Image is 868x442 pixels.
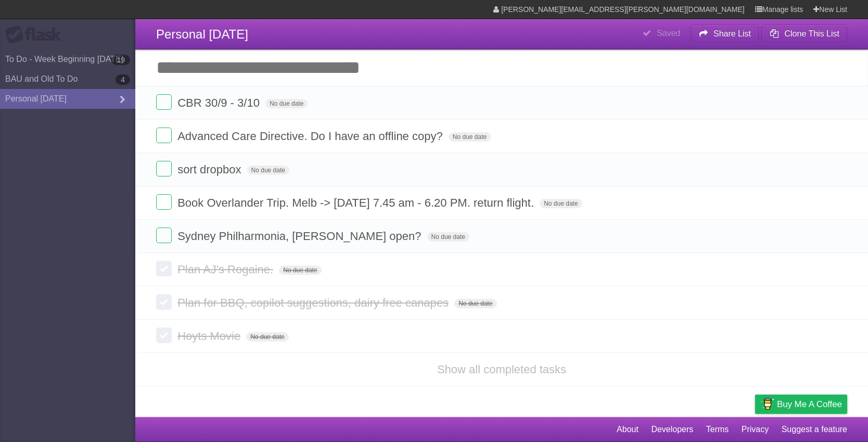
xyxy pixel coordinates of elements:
[246,332,288,342] span: No due date
[177,196,537,209] span: Book Overlander Trip. Melb -> [DATE] 7.45 am - 6.20 PM. return flight.
[177,163,244,176] span: sort dropbox
[755,395,847,414] a: Buy me a coffee
[760,395,774,413] img: Buy me a coffee
[156,228,172,243] label: Done
[265,99,308,108] span: No due date
[742,420,769,439] a: Privacy
[247,166,289,175] span: No due date
[177,330,243,343] span: Hoyts Movie
[706,420,729,439] a: Terms
[177,230,424,243] span: Sydney Philharmonia, [PERSON_NAME] open?
[449,132,491,142] span: No due date
[156,327,172,343] label: Done
[177,96,262,109] span: CBR 30/9 - 3/10
[454,299,496,308] span: No due date
[177,130,445,143] span: Advanced Care Directive. Do I have an offline copy?
[156,194,172,210] label: Done
[177,263,276,276] span: Plan AJ's Rogaine.
[437,363,566,376] a: Show all completed tasks
[691,24,759,43] button: Share List
[777,395,842,413] span: Buy me a coffee
[651,420,693,439] a: Developers
[713,29,751,38] b: Share List
[427,232,469,242] span: No due date
[784,29,839,38] b: Clone This List
[782,420,847,439] a: Suggest a feature
[177,296,451,309] span: Plan for BBQ, copilot suggestions, dairy free canapes
[156,27,248,41] span: Personal [DATE]
[156,294,172,310] label: Done
[540,199,582,208] span: No due date
[156,128,172,143] label: Done
[657,29,680,37] b: Saved
[761,24,847,43] button: Clone This List
[279,266,321,275] span: No due date
[617,420,639,439] a: About
[116,74,130,85] b: 4
[156,161,172,176] label: Done
[156,261,172,276] label: Done
[111,55,130,65] b: 19
[156,94,172,110] label: Done
[5,26,68,44] div: Flask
